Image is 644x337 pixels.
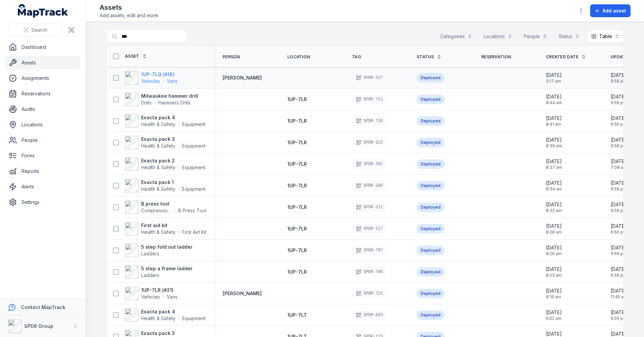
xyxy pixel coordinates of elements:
[546,54,586,60] a: Created Date
[546,201,562,213] time: 17/10/2024, 8:32:17 am
[611,54,644,60] span: Updated Date
[611,72,627,84] time: 21/07/2025, 6:56:02 pm
[352,159,387,169] div: SPDR-201
[546,244,562,256] time: 17/10/2024, 8:26:00 am
[5,40,80,54] a: Dashboard
[182,315,205,322] span: Equipment
[287,96,307,103] a: 1UP-7LR
[611,309,627,316] span: [DATE]
[611,143,627,149] span: 6:56 pm
[352,116,387,126] div: SPDR-716
[611,201,627,213] time: 21/07/2025, 6:56:02 pm
[141,272,159,278] span: Ladders
[611,180,627,192] time: 21/07/2025, 6:56:02 pm
[287,139,307,146] a: 1UP-7LR
[5,149,80,162] a: Forms
[287,226,307,232] span: 1UP-7LR
[546,287,562,300] time: 17/10/2024, 8:19:51 am
[5,118,80,131] a: Locations
[125,157,205,171] a: Exacta pack 2Health & SafetyEquipment
[141,201,206,207] strong: B press tool
[417,203,445,212] div: Deployed
[100,3,159,12] h2: Assets
[5,87,80,100] a: Reservations
[611,165,627,170] span: 7:08 am
[141,93,198,99] strong: Milwaukee hammer drill
[141,294,160,300] span: Vehicles
[546,72,562,79] span: [DATE]
[546,244,562,251] span: [DATE]
[141,71,178,78] strong: 1UP-7LQ (#18)
[611,72,627,79] span: [DATE]
[141,251,159,256] span: Ladders
[554,30,584,43] button: Status
[352,267,387,277] div: SPDR-706
[546,100,562,105] span: 8:44 am
[611,266,627,278] time: 21/07/2025, 6:56:02 pm
[287,140,307,145] span: 1UP-7LR
[546,294,562,300] span: 8:19 am
[287,312,307,318] span: 1UP-7LT
[287,161,307,167] a: 1UP-7LR
[546,229,562,235] span: 8:28 am
[125,265,193,279] a: 5 step a frame ladderLadders
[546,115,562,122] span: [DATE]
[417,289,445,298] div: Deployed
[417,246,445,255] div: Deployed
[611,136,627,143] span: [DATE]
[417,310,445,320] div: Deployed
[546,136,562,149] time: 17/10/2024, 8:39:35 am
[141,164,175,171] span: Health & Safety
[611,223,627,235] time: 21/07/2025, 6:56:02 pm
[287,204,307,210] span: 1UP-7LR
[546,309,562,321] time: 01/10/2024, 6:52:04 am
[546,72,562,84] time: 10/02/2025, 3:17:25 am
[158,99,191,106] span: Hammers Drills
[611,287,627,300] time: 23/07/2025, 11:45:27 am
[8,24,62,36] button: Search
[287,247,307,253] span: 1UP-7LR
[546,251,562,256] span: 8:26 am
[546,186,562,192] span: 8:34 am
[141,179,205,186] strong: Exacta pack 1
[287,247,307,254] a: 1UP-7LR
[5,164,80,178] a: Reports
[611,115,627,122] span: [DATE]
[546,158,562,170] time: 17/10/2024, 8:37:23 am
[352,246,387,255] div: SPDR-707
[546,93,562,105] time: 17/10/2024, 8:44:20 am
[546,223,562,229] span: [DATE]
[141,229,175,236] span: Health & Safety
[125,287,178,300] a: 1UP-7LR (#21)VehiclesVans
[141,207,171,214] span: Compression / Crimper / Cutter / [PERSON_NAME]
[167,78,178,85] span: Vans
[352,54,361,60] span: Tag
[611,180,627,186] span: [DATE]
[125,201,206,214] a: B press toolCompression / Crimper / Cutter / [PERSON_NAME]B Press Tool
[182,186,205,192] span: Equipment
[141,157,205,164] strong: Exacta pack 2
[611,229,627,235] span: 6:56 pm
[223,74,262,81] a: [PERSON_NAME]
[417,54,434,60] span: Status
[18,4,68,18] a: MapTrack
[287,118,307,124] a: 1UP-7LR
[417,116,445,126] div: Deployed
[611,115,627,127] time: 21/07/2025, 6:56:02 pm
[31,27,47,33] span: Search
[287,204,307,211] a: 1UP-7LR
[481,54,511,60] span: Reservation
[546,143,562,149] span: 8:39 am
[125,54,139,59] span: Asset
[611,186,627,192] span: 6:56 pm
[352,95,387,104] div: SPDR-711
[141,308,205,315] strong: Exacta pack 4
[141,114,205,121] strong: Exacta pack 4
[436,30,477,43] button: Categories
[5,133,80,147] a: People
[5,56,80,69] a: Assets
[352,224,387,234] div: SPDR-217
[546,201,562,208] span: [DATE]
[611,79,627,84] span: 6:56 pm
